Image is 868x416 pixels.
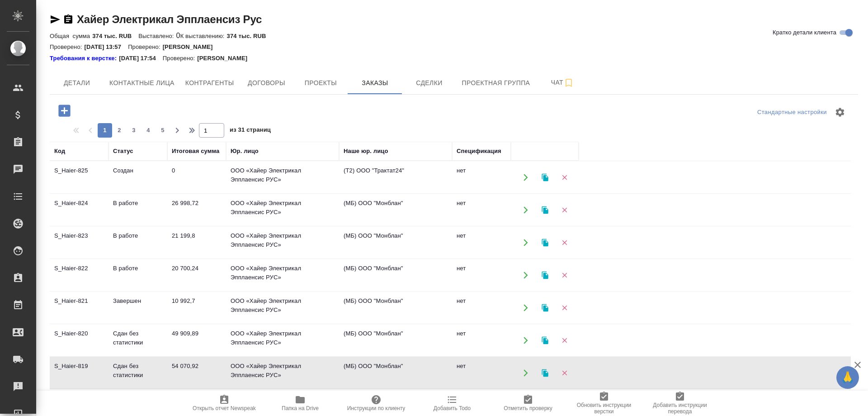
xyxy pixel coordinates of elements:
[836,366,859,389] button: 🙏
[113,147,133,156] div: Статус
[52,101,77,120] button: Добавить проект
[180,33,227,39] p: К выставлению:
[50,33,92,39] p: Общая сумма
[167,357,226,389] td: 54 070,92
[516,298,535,317] button: Открыть
[167,259,226,291] td: 20 700,24
[504,405,552,411] span: Отметить проверку
[555,266,574,284] button: Удалить
[167,325,226,356] td: 49 909,89
[516,331,535,349] button: Открыть
[282,405,319,411] span: Папка на Drive
[54,147,65,156] div: Код
[127,126,141,135] span: 3
[339,194,452,226] td: (МБ) ООО "Монблан"
[50,194,108,226] td: S_Haier-824
[128,43,163,50] p: Проверено:
[92,33,138,39] p: 374 тыс. RUB
[571,402,637,415] span: Обновить инструкции верстки
[829,101,851,123] span: Настроить таблицу
[353,77,396,89] span: Заказы
[109,77,175,89] span: Контактные лица
[163,54,198,63] p: Проверено:
[344,147,388,156] div: Наше юр. лицо
[452,259,511,291] td: нет
[452,162,511,193] td: нет
[167,162,226,193] td: 0
[414,391,490,416] button: Добавить Todo
[536,201,554,219] button: Клонировать
[226,325,339,356] td: ООО «Хайер Электрикал Эпплаенсис РУС»
[230,124,271,138] span: из 31 страниц
[108,227,167,258] td: В работе
[226,357,339,389] td: ООО «Хайер Электрикал Эпплаенсис РУС»
[299,77,342,89] span: Проекты
[516,233,535,252] button: Открыть
[226,292,339,324] td: ООО «Хайер Электрикал Эпплаенсис РУС»
[167,227,226,258] td: 21 199,8
[138,33,176,39] p: Выставлено:
[50,30,858,41] div: 0
[50,259,108,291] td: S_Haier-822
[141,123,156,138] button: 4
[172,147,219,156] div: Итоговая сумма
[186,391,262,416] button: Открыть отчет Newspeak
[555,298,574,317] button: Удалить
[167,194,226,226] td: 26 998,72
[516,168,535,186] button: Открыть
[536,168,554,186] button: Клонировать
[339,357,452,389] td: (МБ) ООО "Монблан"
[156,123,170,138] button: 5
[141,126,156,135] span: 4
[193,405,256,411] span: Открыть отчет Newspeak
[50,357,108,389] td: S_Haier-819
[407,77,451,89] span: Сделки
[536,363,554,382] button: Клонировать
[227,33,273,39] p: 374 тыс. RUB
[262,391,338,416] button: Папка на Drive
[541,77,584,88] span: Чат
[452,194,511,226] td: нет
[112,126,127,135] span: 2
[108,292,167,324] td: Завершен
[245,77,288,89] span: Договоры
[50,14,61,25] button: Скопировать ссылку для ЯМессенджера
[156,126,170,135] span: 5
[108,325,167,356] td: Сдан без статистики
[50,227,108,258] td: S_Haier-823
[339,227,452,258] td: (МБ) ООО "Монблан"
[555,363,574,382] button: Удалить
[108,194,167,226] td: В работе
[85,43,128,50] p: [DATE] 13:57
[490,391,566,416] button: Отметить проверку
[536,233,554,252] button: Клонировать
[755,105,829,120] div: split button
[516,201,535,219] button: Открыть
[840,368,855,387] span: 🙏
[452,357,511,389] td: нет
[50,43,85,50] p: Проверено:
[108,259,167,291] td: В работе
[536,298,554,317] button: Клонировать
[516,363,535,382] button: Открыть
[647,402,712,415] span: Добавить инструкции перевода
[119,54,163,63] p: [DATE] 17:54
[163,43,220,50] p: [PERSON_NAME]
[452,227,511,258] td: нет
[555,201,574,219] button: Удалить
[642,391,718,416] button: Добавить инструкции перевода
[339,325,452,356] td: (МБ) ООО "Монблан"
[226,259,339,291] td: ООО «Хайер Электрикал Эпплаенсис РУС»
[555,331,574,349] button: Удалить
[434,405,471,411] span: Добавить Todo
[339,292,452,324] td: (МБ) ООО "Монблан"
[338,391,414,416] button: Инструкции по клиенту
[773,28,836,37] span: Кратко детали клиента
[566,391,642,416] button: Обновить инструкции верстки
[555,233,574,252] button: Удалить
[226,162,339,193] td: ООО «Хайер Электрикал Эпплаенсис РУС»
[167,292,226,324] td: 10 992,7
[231,147,259,156] div: Юр. лицо
[50,54,119,63] a: Требования к верстке:
[112,123,127,138] button: 2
